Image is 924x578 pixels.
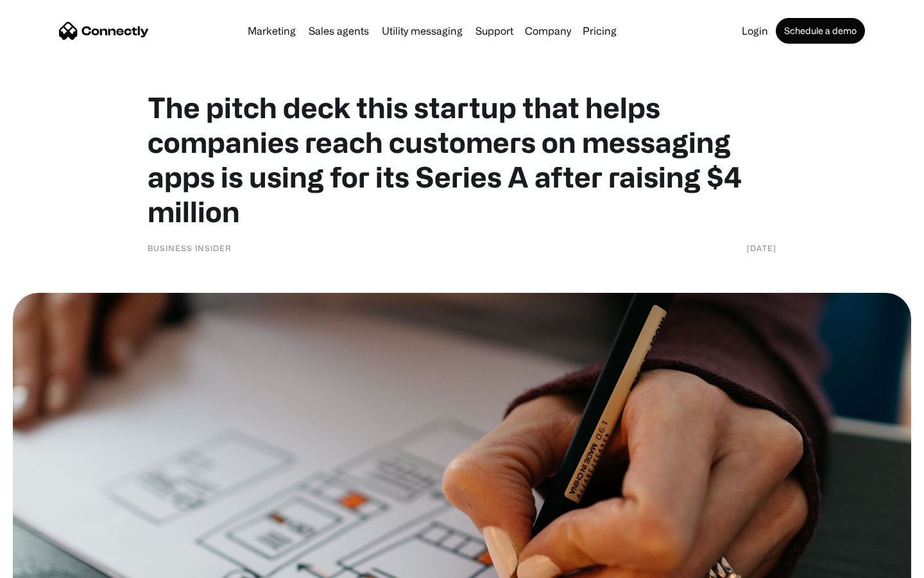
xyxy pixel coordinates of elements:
[470,26,518,36] a: Support
[525,22,571,40] div: Company
[377,26,468,36] a: Utility messaging
[243,26,301,36] a: Marketing
[148,241,232,254] div: Business Insider
[737,26,773,36] a: Login
[26,556,77,574] ul: Language list
[148,90,776,229] h1: The pitch deck this startup that helps companies reach customers on messaging apps is using for i...
[304,26,374,36] a: Sales agents
[747,241,776,254] div: [DATE]
[577,26,622,36] a: Pricing
[13,556,77,574] aside: Language selected: English
[776,18,865,44] a: Schedule a demo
